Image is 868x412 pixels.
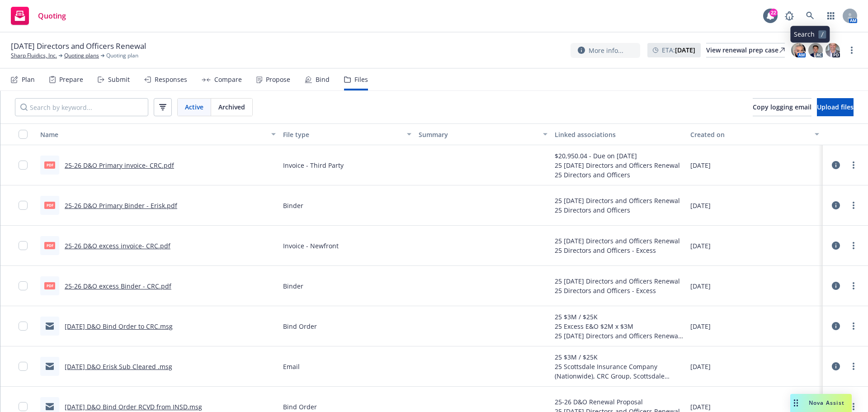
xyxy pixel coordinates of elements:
[11,52,57,60] a: Sharp Fluidics, Inc.
[555,286,680,295] div: 25 Directors and Officers - Excess
[279,123,415,145] button: File type
[19,201,28,210] input: Toggle Row Selected
[555,170,680,180] div: 25 Directors and Officers
[283,241,339,251] span: Invoice - Newfront
[108,76,130,83] div: Submit
[809,399,844,407] span: Nova Assist
[662,45,695,55] span: ETA :
[65,242,170,250] a: 25-26 D&O excess invoice- CRC.pdf
[675,46,695,54] strong: [DATE]
[19,362,28,371] input: Toggle Row Selected
[848,160,859,170] a: more
[185,102,203,112] span: Active
[690,241,711,251] span: [DATE]
[555,312,684,322] div: 25 $3M / $25K
[283,130,402,139] div: File type
[690,322,711,331] span: [DATE]
[65,282,171,290] a: 25-26 D&O excess Binder - CRC.pdf
[769,9,778,17] div: 22
[155,76,187,83] div: Responses
[555,246,680,255] div: 25 Directors and Officers - Excess
[19,161,28,170] input: Toggle Row Selected
[846,45,857,56] a: more
[266,76,290,83] div: Propose
[354,76,368,83] div: Files
[316,76,330,83] div: Bind
[65,201,177,210] a: 25-26 D&O Primary Binder - Erisk.pdf
[555,352,684,362] div: 25 $3M / $25K
[690,281,711,291] span: [DATE]
[44,282,55,289] span: pdf
[214,76,242,83] div: Compare
[790,394,802,412] div: Drag to move
[822,7,840,25] a: Switch app
[571,43,640,58] button: More info...
[555,362,684,381] div: 25 Scottsdale Insurance Company (Nationwide), CRC Group, Scottsdale Insurance Company - $3M / $25K
[283,161,344,170] span: Invoice - Third Party
[555,322,684,331] div: 25 Excess E&O $2M x $3M
[555,205,680,215] div: 25 Directors and Officers
[283,362,300,371] span: Email
[106,52,138,60] span: Quoting plan
[283,322,317,331] span: Bind Order
[555,151,680,161] div: $20,950.04 - Due on [DATE]
[817,98,854,116] button: Upload files
[65,362,172,371] a: [DATE] D&O Erisk Sub Cleared .msg
[22,76,35,83] div: Plan
[753,103,811,111] span: Copy logging email
[780,7,798,25] a: Report a Bug
[848,361,859,372] a: more
[551,123,687,145] button: Linked associations
[690,201,711,210] span: [DATE]
[44,161,55,168] span: pdf
[15,98,148,116] input: Search by keyword...
[65,161,174,170] a: 25-26 D&O Primary invoice- CRC.pdf
[555,161,680,170] div: 25 [DATE] Directors and Officers Renewal
[555,276,680,286] div: 25 [DATE] Directors and Officers Renewal
[19,130,28,139] input: Select all
[415,123,551,145] button: Summary
[419,130,538,139] div: Summary
[65,403,202,411] a: [DATE] D&O Bind Order RCVD from INSD.msg
[11,41,146,52] span: [DATE] Directors and Officers Renewal
[801,7,819,25] a: Search
[65,322,173,331] a: [DATE] D&O Bind Order to CRC.msg
[283,281,303,291] span: Binder
[59,76,83,83] div: Prepare
[690,161,711,170] span: [DATE]
[555,130,684,139] div: Linked associations
[790,394,852,412] button: Nova Assist
[706,43,785,57] div: View renewal prep case
[826,43,840,57] img: photo
[555,236,680,246] div: 25 [DATE] Directors and Officers Renewal
[687,123,823,145] button: Created on
[791,43,806,57] img: photo
[817,103,854,111] span: Upload files
[19,241,28,250] input: Toggle Row Selected
[555,196,680,205] div: 25 [DATE] Directors and Officers Renewal
[37,123,279,145] button: Name
[555,331,684,341] div: 25 [DATE] Directors and Officers Renewal
[19,322,28,331] input: Toggle Row Selected
[690,402,711,412] span: [DATE]
[808,43,823,57] img: photo
[690,130,809,139] div: Created on
[44,242,55,249] span: pdf
[64,52,99,60] a: Quoting plans
[19,402,28,411] input: Toggle Row Selected
[218,102,245,112] span: Archived
[848,321,859,331] a: more
[706,43,785,57] a: View renewal prep case
[848,401,859,412] a: more
[589,46,623,55] span: More info...
[283,201,303,210] span: Binder
[19,281,28,290] input: Toggle Row Selected
[848,200,859,211] a: more
[7,3,70,28] a: Quoting
[40,130,266,139] div: Name
[44,202,55,208] span: pdf
[283,402,317,412] span: Bind Order
[753,98,811,116] button: Copy logging email
[38,12,66,19] span: Quoting
[848,280,859,291] a: more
